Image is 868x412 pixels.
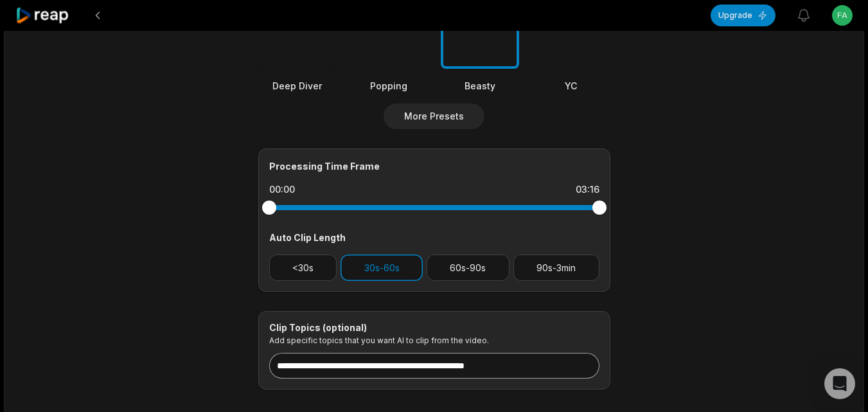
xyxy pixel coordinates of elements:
div: 03:16 [576,183,599,196]
div: YC [532,79,610,93]
p: Add specific topics that you want AI to clip from the video. [269,336,599,345]
div: Popping [350,79,428,93]
div: Auto Clip Length [269,231,599,244]
button: 90s-3min [513,255,599,281]
button: <30s [269,255,337,281]
button: 30s-60s [341,255,423,281]
div: Open Intercom Messenger [824,368,855,399]
button: More Presets [384,103,484,129]
button: 60s-90s [427,255,509,281]
div: Beasty [441,79,519,93]
div: Deep Diver [258,79,337,93]
button: Upgrade [711,4,775,26]
div: Processing Time Frame [269,159,599,173]
div: 00:00 [269,183,295,196]
div: Clip Topics (optional) [269,322,599,334]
